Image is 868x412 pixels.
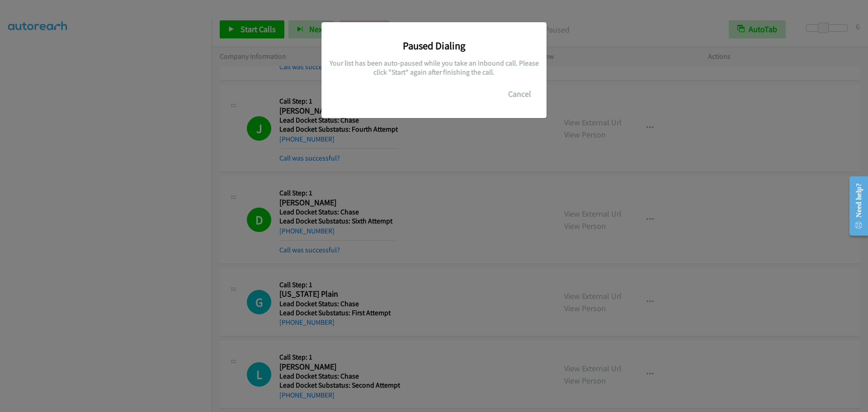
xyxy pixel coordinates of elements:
h3: Paused Dialing [328,39,540,52]
button: Cancel [500,85,540,103]
h5: Your list has been auto-paused while you take an inbound call. Please click "Start" again after f... [328,59,540,76]
iframe: Resource Center [842,170,868,242]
